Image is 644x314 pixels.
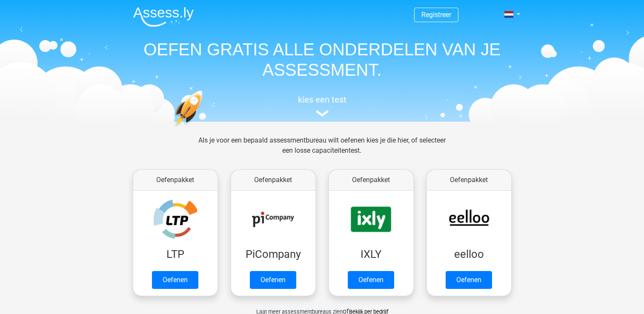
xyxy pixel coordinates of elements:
[348,271,394,289] a: Oefenen
[446,271,492,289] a: Oefenen
[173,90,236,167] img: oefenen
[126,94,518,117] a: kies een test
[250,271,296,289] a: Oefenen
[126,39,518,80] h1: OEFEN GRATIS ALLE ONDERDELEN VAN JE ASSESSMENT.
[192,135,452,166] div: Als je voor een bepaald assessmentbureau wilt oefenen kies je die hier, of selecteer een losse ca...
[316,110,329,117] img: assessment
[152,271,198,289] a: Oefenen
[133,7,194,27] img: Assessly
[421,11,451,19] a: Registreer
[126,94,518,105] h5: kies een test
